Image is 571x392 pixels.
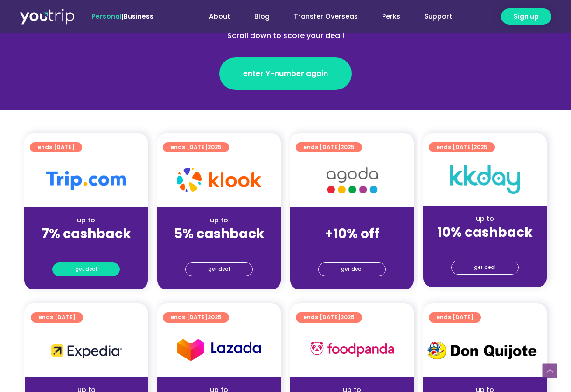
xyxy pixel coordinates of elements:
[282,8,370,25] a: Transfer Overseas
[185,262,253,276] a: get deal
[514,12,539,21] span: Sign up
[303,142,355,152] span: ends [DATE]
[37,142,75,152] span: ends [DATE]
[296,312,362,323] a: ends [DATE]2025
[30,142,82,152] a: ends [DATE]
[451,261,519,275] a: get deal
[165,242,273,252] div: (for stays only)
[341,143,355,151] span: 2025
[179,8,464,25] nav: Menu
[163,312,229,323] a: ends [DATE]2025
[343,215,361,225] span: up to
[318,262,386,276] a: get deal
[75,263,97,276] span: get deal
[243,68,328,79] span: enter Y-number again
[437,223,533,241] strong: 10% cashback
[431,241,539,251] div: (for stays only)
[474,261,496,274] span: get deal
[91,12,122,21] span: Personal
[32,215,140,225] div: up to
[208,143,222,151] span: 2025
[208,263,230,276] span: get deal
[436,312,474,323] span: ends [DATE]
[303,312,355,323] span: ends [DATE]
[370,8,412,25] a: Perks
[431,214,539,224] div: up to
[501,8,551,25] a: Sign up
[341,263,363,276] span: get deal
[208,313,222,321] span: 2025
[429,142,495,152] a: ends [DATE]2025
[341,313,355,321] span: 2025
[38,312,76,323] span: ends [DATE]
[219,57,352,90] a: enter Y-number again
[412,8,464,25] a: Support
[474,143,487,151] span: 2025
[429,312,481,323] a: ends [DATE]
[31,312,83,323] a: ends [DATE]
[436,142,487,152] span: ends [DATE]
[124,12,153,21] a: Business
[42,225,131,243] strong: 7% cashback
[163,142,229,152] a: ends [DATE]2025
[32,242,140,252] div: (for stays only)
[165,215,273,225] div: up to
[298,242,406,252] div: (for stays only)
[325,225,379,243] strong: +10% off
[296,142,362,152] a: ends [DATE]2025
[83,30,488,41] div: Scroll down to score your deal!
[91,12,153,21] span: |
[174,225,265,243] strong: 5% cashback
[170,142,222,152] span: ends [DATE]
[170,312,222,323] span: ends [DATE]
[242,8,282,25] a: Blog
[52,262,120,276] a: get deal
[197,8,242,25] a: About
